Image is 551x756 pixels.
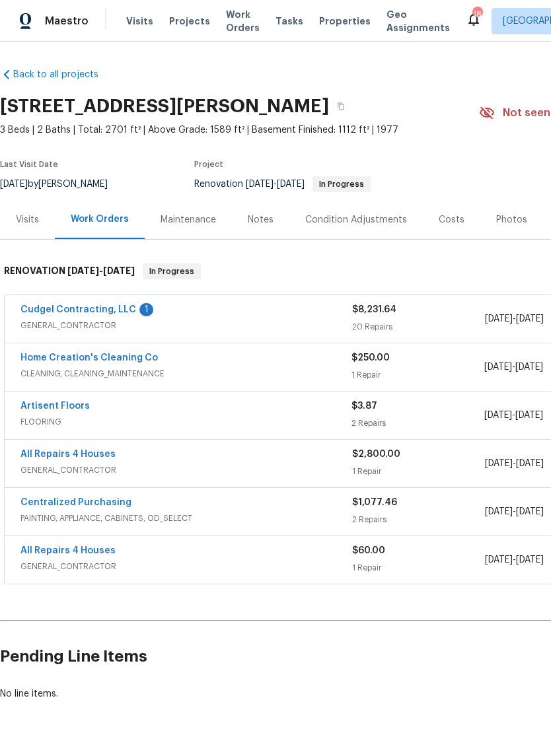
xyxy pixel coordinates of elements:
div: 1 Repair [351,368,484,382]
span: [DATE] [516,507,544,516]
span: GENERAL_CONTRACTOR [20,319,352,332]
div: Work Orders [71,213,129,226]
span: $60.00 [352,546,385,555]
div: Costs [439,213,464,226]
span: Properties [319,15,371,28]
span: [DATE] [246,180,274,189]
span: [DATE] [515,411,543,420]
span: $1,077.46 [352,498,397,507]
a: Cudgel Contracting, LLC [20,305,136,314]
span: FLOORING [20,415,351,429]
span: Maestro [45,15,89,28]
span: [DATE] [103,266,135,275]
span: [DATE] [485,459,513,468]
span: - [67,266,135,275]
span: Work Orders [226,8,260,34]
span: Project [194,160,223,168]
div: Condition Adjustments [305,213,407,226]
div: 1 [139,303,153,316]
div: 2 Repairs [351,417,484,430]
span: [DATE] [484,362,512,372]
span: Projects [169,15,210,28]
span: [DATE] [485,507,513,516]
span: [DATE] [277,180,305,189]
button: Copy Address [329,94,353,118]
span: - [484,361,543,374]
span: Renovation [194,180,371,189]
span: Tasks [275,17,303,26]
div: Notes [248,213,274,226]
a: All Repairs 4 Houses [20,450,116,459]
div: Maintenance [161,213,216,226]
span: [DATE] [67,266,99,275]
span: In Progress [144,265,200,278]
h6: RENOVATION [4,263,135,279]
span: GENERAL_CONTRACTOR [20,560,352,573]
span: [DATE] [516,459,544,468]
span: [DATE] [485,314,513,324]
a: All Repairs 4 Houses [20,546,116,555]
span: - [484,409,543,422]
span: - [485,505,544,518]
span: [DATE] [515,362,543,372]
span: PAINTING, APPLIANCE, CABINETS, OD_SELECT [20,512,352,525]
span: - [246,180,305,189]
span: [DATE] [484,411,512,420]
span: Visits [126,15,153,28]
span: $250.00 [351,353,390,362]
div: 2 Repairs [352,513,485,526]
a: Centralized Purchasing [20,498,131,507]
span: - [485,553,544,567]
span: - [485,457,544,470]
a: Artisent Floors [20,401,90,411]
span: In Progress [314,180,369,188]
div: 20 Repairs [352,320,485,333]
div: Visits [16,213,39,226]
div: 1 Repair [352,561,485,574]
div: 18 [472,8,482,21]
span: Geo Assignments [386,8,450,34]
a: Home Creation's Cleaning Co [20,353,158,362]
span: $8,231.64 [352,305,396,314]
span: [DATE] [516,314,544,324]
span: [DATE] [516,555,544,565]
span: [DATE] [485,555,513,565]
div: Photos [496,213,527,226]
span: CLEANING, CLEANING_MAINTENANCE [20,367,351,380]
span: $2,800.00 [352,450,400,459]
div: 1 Repair [352,465,485,478]
span: GENERAL_CONTRACTOR [20,464,352,477]
span: $3.87 [351,401,377,411]
span: - [485,312,544,326]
